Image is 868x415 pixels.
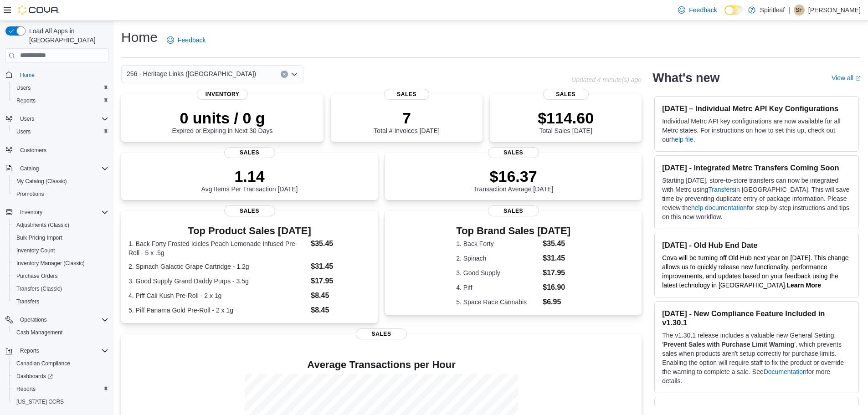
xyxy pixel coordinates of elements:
span: Inventory Manager (Classic) [16,260,85,267]
a: Customers [16,145,50,156]
button: Open list of options [291,71,298,78]
p: Updated 4 minute(s) ago [571,76,642,83]
dd: $8.45 [311,290,370,301]
dd: $6.95 [543,297,570,307]
button: Inventory [2,206,112,219]
h3: [DATE] – Individual Metrc API Key Configurations [662,104,851,113]
a: Inventory Manager (Classic) [13,258,88,269]
button: Purchase Orders [9,270,112,282]
dt: 2. Spinach Galactic Grape Cartridge - 1.2g [128,262,307,271]
dt: 3. Good Supply [456,268,539,277]
span: Home [20,72,35,79]
button: Users [9,82,112,94]
button: Users [16,113,38,124]
dd: $31.45 [543,253,570,264]
dt: 3. Good Supply Grand Daddy Purps - 3.5g [128,277,307,286]
span: Feedback [689,5,717,15]
button: Clear input [281,71,288,78]
a: [US_STATE] CCRS [13,396,67,407]
a: My Catalog (Classic) [13,176,71,187]
a: Users [13,126,34,137]
a: View allExternal link [832,74,861,82]
dt: 4. Piff [456,283,539,292]
span: Sales [224,147,275,158]
span: Washington CCRS [13,396,108,407]
h3: [DATE] - Integrated Metrc Transfers Coming Soon [662,163,851,172]
button: Reports [9,94,112,107]
span: [US_STATE] CCRS [16,398,64,405]
dd: $16.90 [543,282,570,293]
a: help file [671,136,693,143]
dt: 1. Back Forty [456,239,539,248]
button: [US_STATE] CCRS [9,395,112,408]
span: Operations [20,316,47,323]
span: Bulk Pricing Import [13,232,108,243]
a: Feedback [163,31,209,49]
strong: Learn More [787,282,821,289]
span: Feedback [178,36,205,45]
span: Reports [13,95,108,106]
span: Promotions [13,189,108,200]
a: Canadian Compliance [13,358,74,369]
span: Bulk Pricing Import [16,234,62,241]
span: Dashboards [16,373,53,380]
span: SF [796,5,802,15]
p: Starting [DATE], store-to-store transfers can now be integrated with Metrc using in [GEOGRAPHIC_D... [662,176,851,221]
button: Operations [16,314,51,325]
a: Promotions [13,189,48,200]
button: Promotions [9,188,112,200]
span: Inventory Manager (Classic) [13,258,108,269]
span: Purchase Orders [16,272,58,280]
a: Home [16,70,38,81]
span: Cash Management [16,329,62,336]
h1: Home [121,28,158,46]
p: 7 [374,109,439,127]
dd: $17.95 [311,276,370,287]
h3: Top Brand Sales [DATE] [456,225,570,236]
p: The v1.30.1 release includes a valuable new General Setting, ' ', which prevents sales when produ... [662,331,851,385]
h4: Average Transactions per Hour [128,359,634,370]
button: Users [9,125,112,138]
a: Transfers [708,186,735,193]
span: Load All Apps in [GEOGRAPHIC_DATA] [26,26,108,45]
p: Spiritleaf [760,5,785,15]
h3: Top Product Sales [DATE] [128,225,370,236]
dd: $17.95 [543,267,570,278]
span: Canadian Compliance [13,358,108,369]
p: | [788,5,790,15]
a: Inventory Count [13,245,59,256]
span: Catalog [16,163,108,174]
span: Inventory Count [16,247,55,254]
span: Users [16,84,31,92]
span: Reports [16,345,108,356]
button: Catalog [16,163,42,174]
span: Users [13,126,108,137]
span: Canadian Compliance [16,360,70,367]
span: Inventory [20,209,42,216]
span: Transfers [16,298,39,305]
p: [PERSON_NAME] [808,5,861,15]
button: Home [2,68,112,82]
button: Cash Management [9,326,112,339]
button: Customers [2,143,112,157]
span: Adjustments (Classic) [13,220,108,231]
a: Feedback [674,1,720,19]
a: help documentation [691,204,747,211]
span: Transfers [13,296,108,307]
a: Bulk Pricing Import [13,232,66,243]
button: My Catalog (Classic) [9,175,112,188]
span: Customers [20,147,46,154]
span: Transfers (Classic) [13,283,108,294]
span: My Catalog (Classic) [13,176,108,187]
h3: [DATE] - New Compliance Feature Included in v1.30.1 [662,309,851,327]
span: Transfers (Classic) [16,285,62,292]
span: Customers [16,144,108,156]
h3: [DATE] - Old Hub End Date [662,241,851,250]
a: Dashboards [9,370,112,383]
span: Users [13,82,108,93]
span: Catalog [20,165,39,172]
div: Total Sales [DATE] [538,109,594,134]
p: $114.60 [538,109,594,127]
button: Inventory Count [9,244,112,257]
